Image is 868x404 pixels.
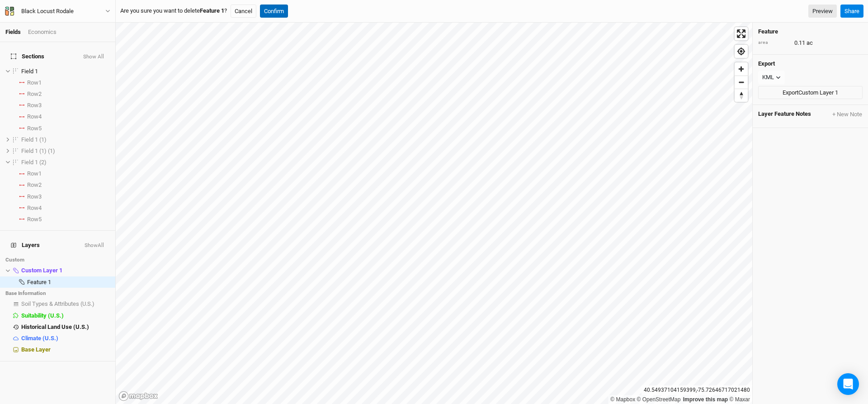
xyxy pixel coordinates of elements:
div: Climate (U.S.) [21,335,110,342]
span: Layer Feature Notes [758,110,811,119]
button: Enter fullscreen [735,27,748,40]
div: Black Locust Rodale [21,7,74,16]
span: Row 1 [27,170,42,177]
span: Historical Land Use (U.S.) [21,323,89,330]
a: OpenStreetMap [637,396,681,403]
div: Suitability (U.S.) [21,312,110,319]
span: Field 1 (1) [21,136,47,143]
span: Custom Layer 1 [21,267,62,274]
button: Share [840,5,863,18]
span: Row 5 [27,216,42,223]
button: Find my location [735,45,748,58]
div: Economics [28,28,57,36]
a: Fields [5,29,21,35]
b: Feature 1 [200,7,224,14]
div: Open Intercom Messenger [837,373,859,395]
button: Show All [83,54,104,60]
button: Zoom in [735,62,748,76]
h4: Feature [758,28,863,35]
span: Sections [11,53,44,60]
div: area [758,39,790,46]
span: Row 4 [27,113,42,120]
button: + New Note [832,110,863,119]
span: Layers [11,242,40,249]
a: Maxar [729,396,750,403]
span: Row 5 [27,125,42,132]
button: Black Locust Rodale [5,6,111,16]
div: Field 1 (1) [21,136,110,143]
div: 40.54937104159399 , -75.72646717021480 [642,385,752,395]
button: ExportCustom Layer 1 [758,86,863,100]
div: Field 1 [21,68,110,75]
div: Soil Types & Attributes (U.S.) [21,300,110,308]
span: Suitability (U.S.) [21,312,64,319]
button: Reset bearing to north [735,89,748,102]
span: Row 1 [27,79,42,86]
span: Row 3 [27,193,42,200]
a: Mapbox logo [118,391,158,401]
span: Zoom out [735,76,748,89]
span: Field 1 (2) [21,159,47,166]
div: KML [762,73,774,82]
span: Field 1 (1) (1) [21,147,55,154]
button: Zoom out [735,76,748,89]
span: Row 4 [27,204,42,212]
a: Preview [808,5,837,18]
div: Feature 1 [27,279,110,286]
span: Row 3 [27,102,42,109]
span: Base Layer [21,346,51,353]
span: Soil Types & Attributes (U.S.) [21,300,94,307]
span: Feature 1 [27,279,51,285]
div: Field 1 (2) [21,159,110,166]
div: Field 1 (1) (1) [21,147,110,155]
div: Base Layer [21,346,110,353]
span: Climate (U.S.) [21,335,58,342]
span: Are you sure you want to delete ? [120,7,227,15]
div: 0.11 [758,39,863,47]
button: ShowAll [84,242,104,249]
span: Field 1 [21,68,38,75]
button: Cancel [231,5,256,18]
h4: Export [758,60,863,67]
div: Custom Layer 1 [21,267,110,274]
canvas: Map [116,23,752,404]
button: KML [758,71,785,84]
a: Mapbox [610,396,635,403]
span: Row 2 [27,181,42,189]
span: ac [807,39,813,47]
a: Improve this map [683,396,728,403]
button: Confirm [260,5,288,18]
span: Row 2 [27,90,42,98]
div: Historical Land Use (U.S.) [21,323,110,331]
